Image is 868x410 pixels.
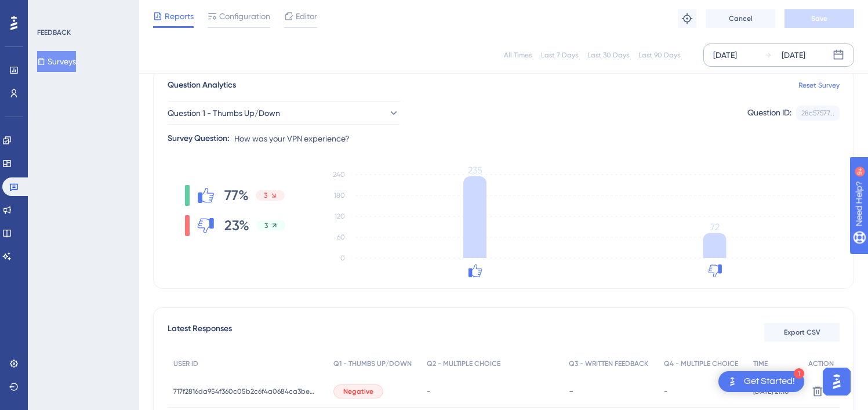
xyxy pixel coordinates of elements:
[333,170,345,179] tspan: 240
[782,48,805,62] div: [DATE]
[664,359,738,368] span: Q4 - MULTIPLE CHOICE
[224,186,249,205] span: 77%
[343,387,373,396] span: Negative
[664,387,667,396] span: -
[713,48,737,62] div: [DATE]
[165,9,194,23] span: Reports
[173,359,198,368] span: USER ID
[811,14,827,23] span: Save
[718,371,804,392] div: Open Get Started! checklist, remaining modules: 1
[504,50,532,60] div: All Times
[168,322,232,343] span: Latest Responses
[264,191,267,200] span: 3
[468,165,482,176] tspan: 235
[569,386,652,397] div: -
[710,222,720,233] tspan: 72
[340,254,345,262] tspan: 0
[173,387,318,396] span: 717f2816da954f360c05b2c6f4a0684ca3be04f60ccef66e324cd0662cf96192
[79,6,86,15] div: 9+
[224,216,249,235] span: 23%
[764,323,840,342] button: Export CSV
[334,191,345,199] tspan: 180
[725,375,739,389] img: launcher-image-alternative-text
[337,233,345,241] tspan: 60
[168,101,400,125] button: Question 1 - Thumbs Up/Down
[335,212,345,220] tspan: 120
[333,359,412,368] span: Q1 - THUMBS UP/DOWN
[27,3,72,17] span: Need Help?
[729,14,753,23] span: Cancel
[744,375,795,388] div: Get Started!
[168,132,230,146] div: Survey Question:
[569,359,648,368] span: Q3 - WRITTEN FEEDBACK
[706,9,775,28] button: Cancel
[541,50,578,60] div: Last 7 Days
[794,368,804,379] div: 1
[427,359,500,368] span: Q2 - MULTIPLE CHOICE
[819,364,854,399] iframe: UserGuiding AI Assistant Launcher
[219,9,270,23] span: Configuration
[785,9,854,28] button: Save
[638,50,680,60] div: Last 90 Days
[784,328,820,337] span: Export CSV
[264,221,268,230] span: 3
[37,28,71,37] div: FEEDBACK
[587,50,629,60] div: Last 30 Days
[37,51,76,72] button: Surveys
[747,106,791,121] div: Question ID:
[427,387,430,396] span: -
[296,9,317,23] span: Editor
[168,106,280,120] span: Question 1 - Thumbs Up/Down
[801,108,834,118] div: 28c57577...
[168,78,236,92] span: Question Analytics
[808,359,834,368] span: ACTION
[798,81,840,90] a: Reset Survey
[234,132,350,146] span: How was your VPN experience?
[753,359,768,368] span: TIME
